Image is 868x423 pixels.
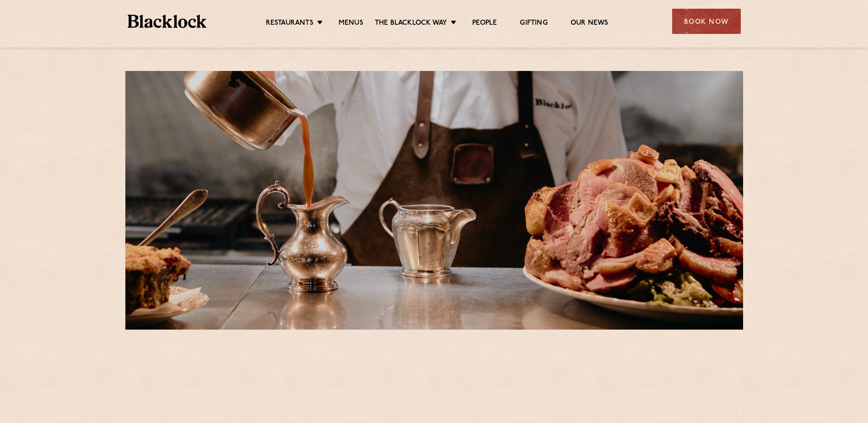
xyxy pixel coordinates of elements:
a: Our News [571,19,609,29]
img: BL_Textured_Logo-footer-cropped.svg [128,15,207,28]
div: Book Now [672,9,741,34]
a: Gifting [520,19,547,29]
a: The Blacklock Way [375,19,447,29]
a: Menus [339,19,363,29]
a: People [472,19,497,29]
a: Restaurants [266,19,313,29]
